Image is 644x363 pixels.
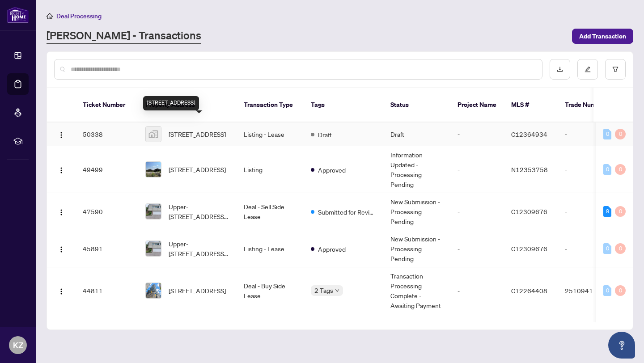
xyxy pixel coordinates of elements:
td: Listing [237,146,304,193]
img: thumbnail-img [146,162,161,177]
img: thumbnail-img [146,204,161,219]
td: - [558,193,620,230]
span: home [47,13,53,19]
div: 0 [615,164,626,175]
a: [PERSON_NAME] - Transactions [47,28,201,44]
td: 2510941 [558,267,620,314]
td: 45891 [76,230,138,267]
button: download [550,59,570,80]
td: 47590 [76,193,138,230]
td: Listing - Lease [237,122,304,146]
th: Trade Number [558,88,620,122]
button: Logo [54,241,68,256]
img: thumbnail-img [146,241,161,256]
img: Logo [58,288,65,295]
th: Transaction Type [237,88,304,122]
th: Project Name [450,88,504,122]
td: 44811 [76,267,138,314]
th: Property Address [138,88,237,122]
td: 50338 [76,122,138,146]
div: 0 [615,285,626,296]
span: Deal Processing [56,12,102,20]
td: 49499 [76,146,138,193]
div: 9 [603,206,611,217]
span: filter [612,66,619,72]
button: filter [605,59,626,80]
img: Logo [58,246,65,253]
div: 0 [615,206,626,217]
td: - [450,193,504,230]
img: Logo [58,131,65,139]
img: Logo [58,209,65,216]
img: thumbnail-img [146,127,161,142]
button: Logo [54,127,68,141]
span: C12264408 [511,287,547,295]
span: Approved [318,165,346,175]
div: 0 [615,129,626,139]
td: - [450,267,504,314]
span: edit [585,66,591,72]
button: Add Transaction [572,29,633,44]
td: Draft [383,122,450,146]
td: Deal - Buy Side Lease [237,267,304,314]
td: - [450,146,504,193]
img: thumbnail-img [146,283,161,298]
span: 2 Tags [314,285,333,295]
th: Tags [304,88,383,122]
button: edit [577,59,598,80]
td: New Submission - Processing Pending [383,230,450,267]
button: Logo [54,283,68,298]
span: [STREET_ADDRESS] [169,165,226,174]
td: - [558,146,620,193]
td: New Submission - Processing Pending [383,193,450,230]
td: - [558,230,620,267]
span: [STREET_ADDRESS] [169,129,226,139]
span: Draft [318,130,332,139]
span: Submitted for Review [318,207,376,217]
span: N12353758 [511,165,548,173]
span: [STREET_ADDRESS] [169,286,226,295]
span: KZ [13,339,23,351]
span: Upper-[STREET_ADDRESS][PERSON_NAME] [169,239,229,258]
img: logo [7,7,29,23]
button: Logo [54,204,68,219]
button: Logo [54,162,68,177]
th: Status [383,88,450,122]
td: - [450,230,504,267]
button: Open asap [608,332,635,359]
td: Listing - Lease [237,230,304,267]
span: C12309676 [511,245,547,253]
span: Approved [318,244,346,254]
div: 0 [603,129,611,139]
td: Information Updated - Processing Pending [383,146,450,193]
td: Deal - Sell Side Lease [237,193,304,230]
div: 0 [615,243,626,254]
span: C12364934 [511,130,547,138]
th: MLS # [504,88,558,122]
img: Logo [58,167,65,174]
div: 0 [603,285,611,296]
td: Transaction Processing Complete - Awaiting Payment [383,267,450,314]
div: 0 [603,243,611,254]
span: Upper-[STREET_ADDRESS][PERSON_NAME] [169,202,229,221]
span: down [335,288,339,293]
div: 0 [603,164,611,175]
span: C12309676 [511,207,547,215]
td: - [450,122,504,146]
span: Add Transaction [579,29,626,43]
th: Ticket Number [76,88,138,122]
span: download [557,66,563,72]
div: [STREET_ADDRESS] [143,96,199,110]
td: - [558,122,620,146]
